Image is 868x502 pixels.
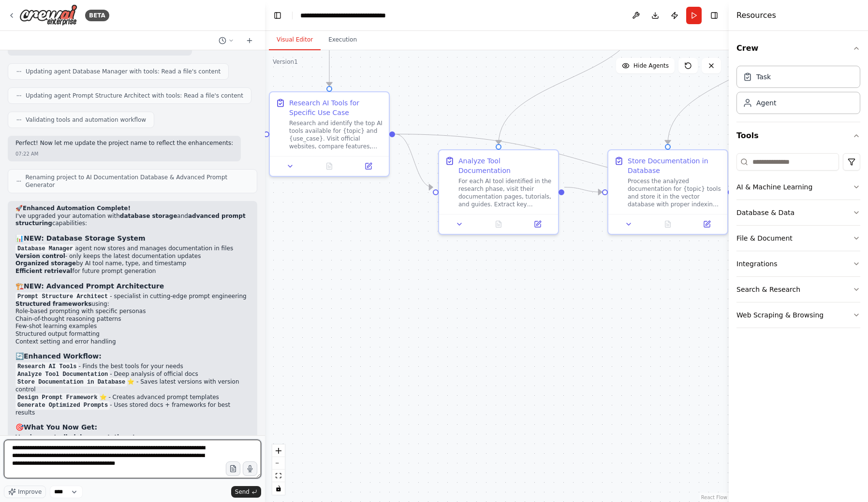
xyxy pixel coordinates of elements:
h3: 🎯 [15,422,250,432]
g: Edge from 545b6a31-a307-40a1-9bb7-cc74128eeec4 to 62124005-4316-4c17-8ccd-1e28c46adcdd [395,129,433,192]
g: Edge from 545b6a31-a307-40a1-9bb7-cc74128eeec4 to 0331b23d-5c70-4f9d-b939-d77b86f35c20 [395,129,771,192]
span: Updating agent Database Manager with tools: Read a file's content [26,68,221,75]
g: Edge from f13baebf-cc0a-45ae-89db-60867cf11fec to c217e717-dd67-421d-ab9f-5dd3925b9840 [663,14,798,144]
strong: Enhanced Automation Complete! [23,205,131,212]
div: 07:22 AM [15,150,38,158]
button: Database & Data [736,200,860,225]
p: Perfect! Now let me update the project name to reflect the enhancements: [15,140,233,147]
strong: Structured frameworks [15,301,91,307]
span: Improve [18,488,42,496]
div: Store Documentation in DatabaseProcess the analyzed documentation for {topic} tools and store it ... [607,149,728,235]
button: Web Scraping & Browsing [736,302,860,328]
button: Start a new chat [242,35,257,46]
div: Crew [736,62,860,122]
li: using: [15,301,250,346]
span: Updating agent Prompt Structure Architect with tools: Read a file's content [26,92,243,100]
button: Send [231,486,261,498]
div: File & Document [736,233,793,243]
button: No output available [478,218,519,230]
strong: What You Now Get: [24,423,97,431]
li: - specialist in cutting-edge prompt engineering [15,293,250,301]
code: Design Prompt Framework [15,393,100,402]
li: - Finds the best tools for your needs [15,363,250,371]
strong: NEW: Advanced Prompt Architecture [24,282,164,290]
button: Tools [736,122,860,149]
button: Open in side panel [352,160,385,172]
span: Send [235,488,250,496]
div: Database & Data [736,208,794,217]
strong: advanced prompt structuring [15,213,246,227]
div: Tools [736,149,860,336]
code: Database Manager [15,244,75,253]
h3: 📊 [15,233,250,243]
li: Role-based prompting with specific personas [15,308,250,316]
g: Edge from 43c5a6bc-f7d2-4218-9a82-9c825750f3b0 to 62124005-4316-4c17-8ccd-1e28c46adcdd [494,14,644,144]
button: Hide left sidebar [271,9,284,22]
g: Edge from c030e70f-321f-4102-98c0-9b54bf3542e9 to 545b6a31-a307-40a1-9bb7-cc74128eeec4 [324,14,334,86]
div: Task [756,72,771,82]
button: fit view [272,470,285,482]
li: by AI tool name, type, and timestamp [15,260,250,268]
img: Logo [19,4,77,26]
button: No output available [309,160,350,172]
li: ⭐ - Saves latest versions with version control [15,378,250,394]
span: Validating tools and automation workflow [26,116,146,124]
div: Agent [756,98,776,108]
div: For each AI tool identified in the research phase, visit their documentation pages, tutorials, an... [458,177,552,208]
div: Integrations [736,259,777,269]
code: Generate Optimized Prompts [15,401,110,410]
strong: Version-controlled documentation storage [15,434,154,441]
button: Crew [736,35,860,62]
button: Visual Editor [269,30,321,50]
button: File & Document [736,226,860,251]
g: Edge from 62124005-4316-4c17-8ccd-1e28c46adcdd to c217e717-dd67-421d-ab9f-5dd3925b9840 [564,183,602,197]
button: Switch to previous chat [215,35,238,46]
strong: Organized storage [15,260,76,267]
button: Open in side panel [521,218,554,230]
button: AI & Machine Learning [736,174,860,200]
code: Analyze Tool Documentation [15,370,110,379]
code: Prompt Structure Architect [15,292,110,301]
button: Click to speak your automation idea [243,461,257,476]
strong: database storage [120,213,177,219]
span: Hide Agents [633,62,669,70]
div: Process the analyzed documentation for {topic} tools and store it in the vector database with pro... [628,177,721,208]
div: Analyze Tool DocumentationFor each AI tool identified in the research phase, visit their document... [438,149,559,235]
button: Hide right sidebar [707,9,721,22]
div: Analyze Tool Documentation [458,156,552,175]
button: Improve [4,486,46,498]
li: ⭐ - Creates advanced prompt templates [15,394,250,402]
li: - Uses stored docs + frameworks for best results [15,402,250,417]
div: React Flow controls [272,445,285,495]
li: agent now stores and manages documentation in files [15,245,250,253]
div: BETA [85,10,109,21]
button: Execution [321,30,365,50]
div: AI & Machine Learning [736,182,812,192]
li: Chain-of-thought reasoning patterns [15,316,250,323]
div: Research AI Tools for Specific Use CaseResearch and identify the top AI tools available for {topi... [269,91,390,177]
button: Upload files [226,461,240,476]
strong: Enhanced Workflow: [24,352,102,360]
li: - only keeps the latest documentation updates [15,253,250,260]
li: Few-shot learning examples [15,323,250,330]
div: Web Scraping & Browsing [736,310,824,320]
button: Integrations [736,251,860,276]
button: Search & Research [736,277,860,302]
strong: NEW: Database Storage System [24,234,146,242]
li: - Deep analysis of official docs [15,371,250,378]
h3: 🔄 [15,351,250,361]
strong: Version control [15,253,65,259]
button: zoom in [272,445,285,457]
strong: Efficient retrieval [15,268,72,274]
h4: Resources [736,10,776,21]
div: Version 1 [273,58,298,66]
li: Structured output formatting [15,330,250,338]
h3: 🏗️ [15,281,250,291]
button: No output available [647,218,689,230]
button: toggle interactivity [272,482,285,495]
li: Context setting and error handling [15,338,250,346]
code: Store Documentation in Database [15,378,127,387]
h2: 🚀 [15,205,250,213]
button: Open in side panel [690,218,723,230]
span: Renaming project to AI Documentation Database & Advanced Prompt Generator [26,173,250,189]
